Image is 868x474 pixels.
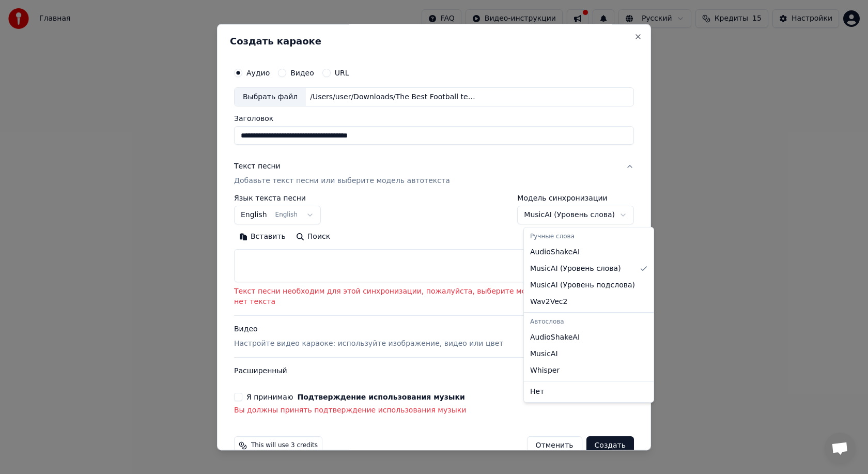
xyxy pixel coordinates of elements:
span: MusicAI ( Уровень подслова ) [530,280,635,290]
div: Ручные слова [526,230,652,244]
span: MusicAI [530,349,558,359]
span: MusicAI ( Уровень слова ) [530,264,621,274]
span: AudioShakeAI [530,247,580,257]
span: Нет [530,387,544,397]
div: Автослова [526,315,652,329]
span: Wav2Vec2 [530,297,567,307]
span: AudioShakeAI [530,332,580,343]
span: Whisper [530,365,560,376]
